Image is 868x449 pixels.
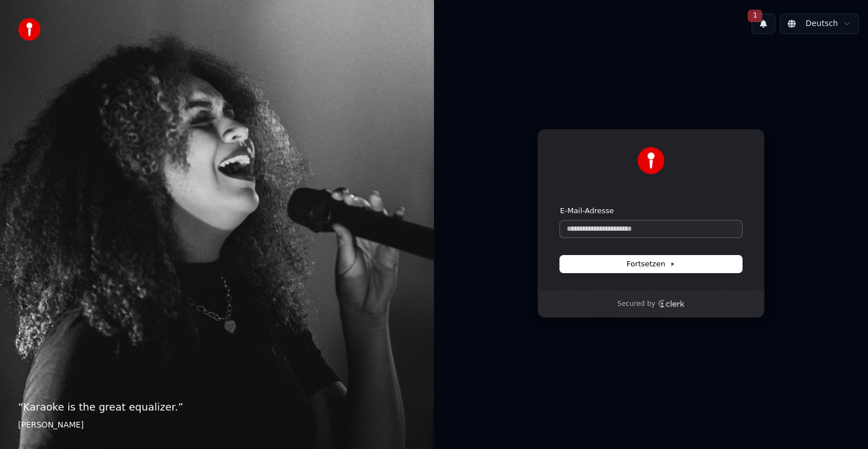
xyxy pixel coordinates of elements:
p: Secured by [617,300,655,309]
a: Clerk logo [658,300,685,308]
button: 1 [752,14,775,34]
img: youka [18,18,41,41]
img: Youka [637,147,665,174]
label: E-Mail-Adresse [560,206,614,216]
p: “ Karaoke is the great equalizer. ” [18,399,416,415]
span: 1 [748,10,762,22]
span: Fortsetzen [627,259,675,269]
footer: [PERSON_NAME] [18,420,416,431]
button: Fortsetzen [560,256,742,273]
